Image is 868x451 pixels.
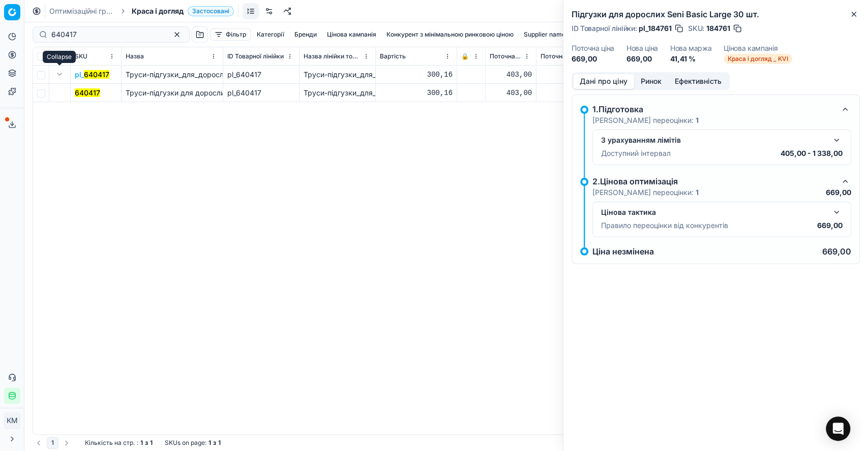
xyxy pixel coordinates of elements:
[541,70,608,80] div: 403,00
[75,88,100,97] mark: 640417
[817,220,843,231] p: 669,00
[380,70,453,80] div: 300,16
[490,70,532,80] div: 403,00
[688,25,704,32] span: SKU :
[33,437,45,449] button: Go to previous page
[290,28,321,41] button: Бренди
[380,88,453,98] div: 300,16
[85,439,135,447] span: Кількість на стр.
[33,437,73,449] nav: pagination
[49,6,234,16] nav: breadcrumb
[213,439,216,447] strong: з
[43,51,76,63] div: Collapse
[150,439,153,447] strong: 1
[5,413,20,428] span: КM
[572,45,614,52] dt: Поточна ціна
[626,45,658,52] dt: Нова ціна
[461,52,469,60] span: 🔒
[626,54,658,64] dd: 669,00
[188,6,234,16] span: Застосовані
[822,247,851,255] p: 669,00
[323,28,380,41] button: Цінова кампанія
[126,70,377,79] span: Труси-підгузки_для_дорослих_Tena_Pants_Plus_Night_Extra_Large_10_шт.
[572,54,614,64] dd: 669,00
[227,88,295,98] div: pl_640417
[639,23,672,34] span: pl_184761
[520,28,570,41] button: Supplier name
[140,439,143,447] strong: 1
[227,52,284,60] span: ID Товарної лінійки
[53,68,66,80] button: Expand
[670,45,712,52] dt: Нова маржа
[304,70,371,80] div: Труси-підгузки_для_дорослих_Tena_Pants_Plus_Night_Extra_Large_10_шт.
[165,439,206,447] span: SKUs on page :
[573,74,634,89] button: Дані про ціну
[85,439,153,447] div: :
[47,437,58,449] button: 1
[382,28,518,41] button: Конкурент з мінімальною ринковою ціною
[592,187,699,198] p: [PERSON_NAME] переоцінки:
[4,412,20,429] button: КM
[380,52,406,60] span: Вартість
[670,54,712,64] dd: 41,41 %
[601,135,826,145] div: З урахуванням лімітів
[145,439,148,447] strong: з
[706,23,730,34] span: 184761
[592,103,835,115] div: 1.Підготовка
[132,6,184,16] span: Краса і догляд
[592,247,654,255] p: Ціна незмінена
[304,88,371,98] div: Труси-підгузки_для_дорослих_Tena_Pants_Plus_Night_Extra_Large_10_шт.
[490,52,522,60] span: Поточна ціна
[541,52,598,60] span: Поточна промо ціна
[75,70,109,80] button: pl_640417
[126,88,410,97] span: Труси-підгузки для дорослих [PERSON_NAME] Pants Plus Night Extra Large 10 шт.
[826,416,850,441] div: Open Intercom Messenger
[592,115,699,125] p: [PERSON_NAME] переоцінки:
[51,29,163,40] input: Пошук по SKU або назві
[53,50,66,62] button: Expand all
[541,88,608,98] div: 403,00
[601,148,671,158] p: Доступний інтервал
[210,28,251,41] button: Фільтр
[75,88,100,98] button: 640417
[253,28,288,41] button: Категорії
[634,74,668,89] button: Ринок
[592,175,835,187] div: 2.Цінова оптимізація
[49,6,114,16] a: Оптимізаційні групи
[75,70,109,80] span: pl_
[61,437,73,449] button: Go to next page
[75,52,87,60] span: SKU
[572,25,637,32] span: ID Товарної лінійки :
[304,52,361,60] span: Назва лінійки товарів
[668,74,728,89] button: Ефективність
[781,148,843,158] p: 405,00 - 1 338,00
[84,70,109,79] mark: 640417
[601,220,728,231] p: Правило переоцінки від конкурентів
[601,207,826,217] div: Цінова тактика
[218,439,221,447] strong: 1
[490,88,532,98] div: 403,00
[132,6,234,16] span: Краса і доглядЗастосовані
[696,188,699,197] strong: 1
[227,70,295,80] div: pl_640417
[724,54,792,64] span: Краса і догляд _ KVI
[724,45,792,52] dt: Цінова кампанія
[126,52,144,60] span: Назва
[572,8,860,20] h2: Підгузки для дорослих Seni Basic Large 30 шт.
[208,439,211,447] strong: 1
[696,116,699,124] strong: 1
[826,187,851,198] p: 669,00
